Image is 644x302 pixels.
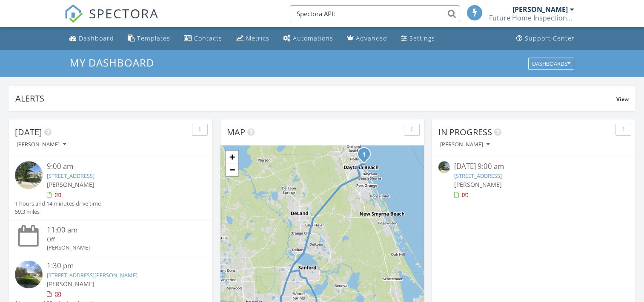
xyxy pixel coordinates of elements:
div: [DATE] 9:00 am [454,161,613,172]
div: Future Home Inspections Inc [489,14,574,22]
a: Support Center [513,31,578,46]
a: Templates [124,31,174,46]
div: Dashboard [79,34,114,42]
a: [STREET_ADDRESS] [454,172,502,180]
div: 9:00 am [47,161,190,172]
button: Dashboards [528,58,574,70]
span: [PERSON_NAME] [47,280,94,288]
img: streetview [15,261,43,288]
div: Metrics [246,34,269,42]
span: Map [227,126,245,138]
div: Support Center [525,34,575,42]
a: Metrics [232,31,273,46]
a: [STREET_ADDRESS][PERSON_NAME] [47,271,137,279]
div: 46 S Oleander Ave, Daytona Beach, FL 32118 [364,154,369,159]
a: Contacts [180,31,226,46]
input: Search everything... [290,5,460,22]
img: The Best Home Inspection Software - Spectora [64,4,83,23]
span: In Progress [438,126,492,138]
a: Settings [398,31,438,46]
div: Contacts [194,34,222,42]
div: [PERSON_NAME] [440,142,489,148]
div: [PERSON_NAME] [512,5,568,14]
div: Settings [409,34,435,42]
a: Dashboard [66,31,117,46]
a: Zoom out [226,163,238,176]
span: [DATE] [15,126,42,138]
a: [STREET_ADDRESS] [47,172,94,180]
a: 9:00 am [STREET_ADDRESS] [PERSON_NAME] 1 hours and 14 minutes drive time 59.3 miles [15,161,206,216]
button: [PERSON_NAME] [438,139,491,151]
span: My Dashboard [70,55,154,70]
span: SPECTORA [89,4,159,22]
div: 11:00 am [47,225,190,235]
div: 1:30 pm [47,261,190,271]
div: 59.3 miles [15,208,101,216]
img: streetview [15,161,43,189]
i: 1 [362,152,366,158]
span: View [616,96,629,103]
a: Advanced [343,31,391,46]
div: [PERSON_NAME] [17,142,66,148]
span: [PERSON_NAME] [454,180,502,189]
div: Dashboards [532,61,570,67]
div: Advanced [356,34,387,42]
a: [DATE] 9:00 am [STREET_ADDRESS] [PERSON_NAME] [438,161,629,199]
div: 1 hours and 14 minutes drive time [15,200,101,208]
div: Off [47,235,190,244]
div: Automations [293,34,333,42]
img: streetview [438,161,450,173]
a: Zoom in [226,151,238,163]
a: SPECTORA [64,12,159,29]
span: [PERSON_NAME] [47,180,94,189]
button: [PERSON_NAME] [15,139,68,151]
div: Alerts [15,93,616,104]
div: [PERSON_NAME] [47,244,190,252]
div: Templates [137,34,170,42]
a: Automations (Basic) [280,31,337,46]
